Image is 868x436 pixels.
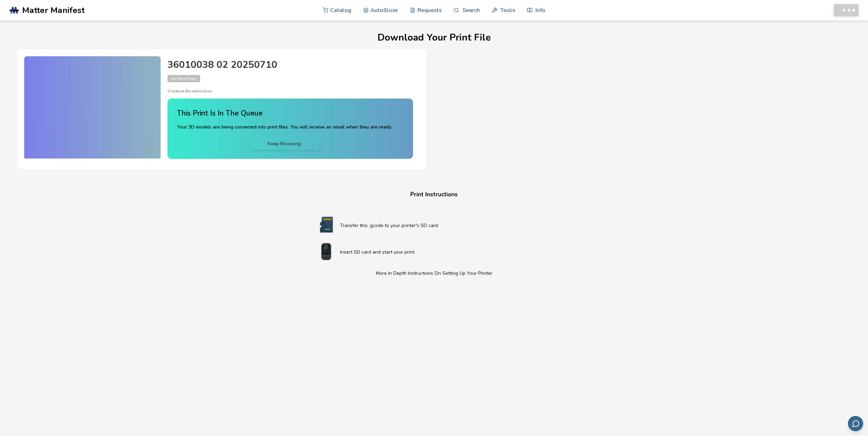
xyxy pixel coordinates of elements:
[250,138,319,149] a: Keep Browsing
[177,108,392,119] h4: This Print Is In The Queue
[323,288,545,425] iframe: Printer instructions
[340,222,556,229] p: Transfer this .gcode to your printer's SD card
[848,416,863,431] button: Send feedback via email
[167,75,200,82] span: All Print Files
[177,123,392,131] p: Your 3D models are being converted into print files. You will receive an email when they are ready.
[305,190,564,200] h4: Print Instructions
[340,249,556,256] p: Insert SD card and start your print
[313,243,340,260] img: Start print
[313,270,556,277] p: More In Depth Instructions On Setting Up Your Printer
[167,89,413,93] p: Created By: autoslicer
[167,60,413,70] h4: 36010038 02 20250710
[22,5,85,15] span: Matter Manifest
[17,32,851,43] h1: Download Your Print File
[313,216,340,233] img: SD card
